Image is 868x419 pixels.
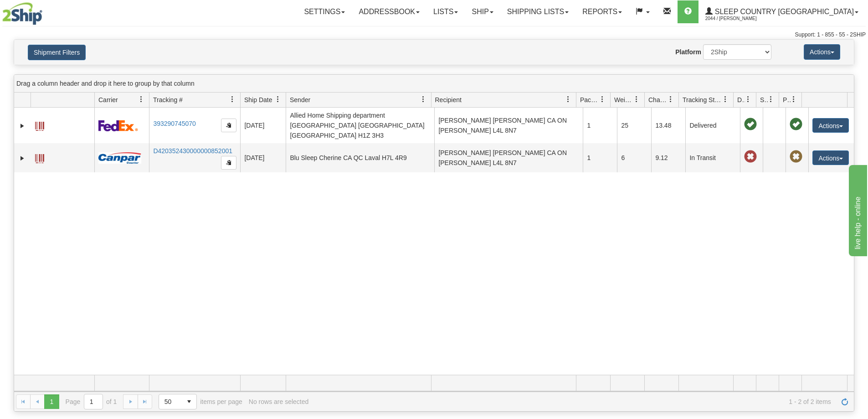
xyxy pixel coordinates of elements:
[847,163,867,256] iframe: chat widget
[812,150,849,165] button: Actions
[629,92,644,107] a: Weight filter column settings
[98,152,141,164] img: 14 - Canpar
[182,394,196,409] span: select
[134,92,149,107] a: Carrier filter column settings
[435,95,462,104] span: Recipient
[35,150,44,165] a: Label
[560,92,576,107] a: Recipient filter column settings
[225,92,240,107] a: Tracking # filter column settings
[315,398,831,405] span: 1 - 2 of 2 items
[98,95,118,104] span: Carrier
[763,92,779,107] a: Shipment Issues filter column settings
[66,394,117,409] span: Page of 1
[651,108,685,143] td: 13.48
[790,150,802,163] span: Pickup Not Assigned
[98,120,138,131] img: 2 - FedEx Express®
[705,14,774,23] span: 2044 / [PERSON_NAME]
[249,398,309,405] div: No rows are selected
[153,120,195,127] a: 393290745070
[7,5,84,16] div: live help - online
[416,92,431,107] a: Sender filter column settings
[583,108,617,143] td: 1
[153,95,183,104] span: Tracking #
[683,95,722,104] span: Tracking Status
[718,92,733,107] a: Tracking Status filter column settings
[352,0,426,23] a: Addressbook
[35,118,44,132] a: Label
[290,95,310,104] span: Sender
[44,394,59,409] span: Page 1
[744,118,757,131] span: On time
[786,92,801,107] a: Pickup Status filter column settings
[240,143,286,172] td: [DATE]
[500,0,575,23] a: Shipping lists
[744,150,757,163] span: Late
[244,95,272,104] span: Ship Date
[84,394,103,409] input: Page 1
[583,143,617,172] td: 1
[812,118,849,133] button: Actions
[575,0,629,23] a: Reports
[713,8,854,16] span: Sleep Country [GEOGRAPHIC_DATA]
[2,31,866,39] div: Support: 1 - 855 - 55 - 2SHIP
[614,95,633,104] span: Weight
[580,95,599,104] span: Packages
[221,119,236,132] button: Copy to clipboard
[740,92,756,107] a: Delivery Status filter column settings
[837,394,852,409] a: Refresh
[648,95,668,104] span: Charge
[760,95,768,104] span: Shipment Issues
[699,0,865,23] a: Sleep Country [GEOGRAPHIC_DATA] 2044 / [PERSON_NAME]
[675,47,701,57] label: Platform
[286,143,434,172] td: Blu Sleep Cherine CA QC Laval H7L 4R9
[783,95,791,104] span: Pickup Status
[465,0,500,23] a: Ship
[737,95,745,104] span: Delivery Status
[164,397,176,406] span: 50
[159,394,242,409] span: items per page
[595,92,610,107] a: Packages filter column settings
[685,108,740,143] td: Delivered
[18,154,27,163] a: Expand
[14,75,854,93] div: grid grouping header
[651,143,685,172] td: 9.12
[426,0,465,23] a: Lists
[434,143,583,172] td: [PERSON_NAME] [PERSON_NAME] CA ON [PERSON_NAME] L4L 8N7
[28,45,86,60] button: Shipment Filters
[18,121,27,130] a: Expand
[221,156,236,170] button: Copy to clipboard
[270,92,286,107] a: Ship Date filter column settings
[617,143,651,172] td: 6
[434,108,583,143] td: [PERSON_NAME] [PERSON_NAME] CA ON [PERSON_NAME] L4L 8N7
[617,108,651,143] td: 25
[790,118,802,131] span: Pickup Successfully created
[240,108,286,143] td: [DATE]
[297,0,352,23] a: Settings
[2,2,42,25] img: logo2044.jpg
[804,44,840,60] button: Actions
[663,92,678,107] a: Charge filter column settings
[159,394,197,409] span: Page sizes drop down
[153,147,232,155] a: D420352430000000852001
[685,143,740,172] td: In Transit
[286,108,434,143] td: Allied Home Shipping department [GEOGRAPHIC_DATA] [GEOGRAPHIC_DATA] [GEOGRAPHIC_DATA] H1Z 3H3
